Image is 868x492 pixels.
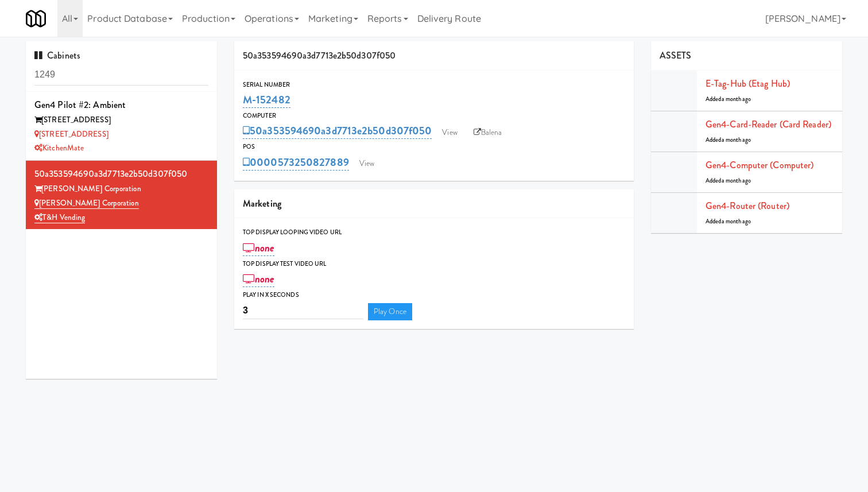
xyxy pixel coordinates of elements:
[243,289,625,301] div: Play in X seconds
[34,113,208,127] div: [STREET_ADDRESS]
[243,141,625,153] div: POS
[34,96,208,114] div: Gen4 Pilot #2: Ambient
[243,110,625,122] div: Computer
[243,154,349,171] a: 0000573250827889
[34,212,85,223] a: T&H Vending
[243,197,281,210] span: Marketing
[26,9,46,29] img: Micromart
[722,176,751,185] span: a month ago
[436,124,463,141] a: View
[34,182,208,196] div: [PERSON_NAME] Corporation
[34,165,208,183] div: 50a353594690a3d7713e2b50d307f050
[706,77,790,90] a: E-tag-hub (Etag Hub)
[243,227,625,238] div: Top Display Looping Video Url
[368,303,412,320] a: Play Once
[34,49,80,62] span: Cabinets
[706,158,813,172] a: Gen4-computer (Computer)
[34,129,108,140] a: [STREET_ADDRESS]
[706,135,751,144] span: Added
[243,240,274,256] a: none
[243,271,274,287] a: none
[34,197,139,209] a: [PERSON_NAME] Corporation
[722,95,751,103] span: a month ago
[34,142,84,153] a: KitchenMate
[722,217,751,226] span: a month ago
[34,64,208,86] input: Search cabinets
[354,155,380,172] a: View
[26,161,217,229] li: 50a353594690a3d7713e2b50d307f050[PERSON_NAME] Corporation [PERSON_NAME] CorporationT&H Vending
[243,258,625,270] div: Top Display Test Video Url
[706,199,789,212] a: Gen4-router (Router)
[468,124,508,141] a: Balena
[243,92,290,108] a: M-152482
[26,92,217,161] li: Gen4 Pilot #2: Ambient[STREET_ADDRESS] [STREET_ADDRESS]KitchenMate
[706,217,751,226] span: Added
[234,41,634,71] div: 50a353594690a3d7713e2b50d307f050
[243,79,625,91] div: Serial Number
[706,118,831,131] a: Gen4-card-reader (Card Reader)
[722,135,751,144] span: a month ago
[243,123,432,139] a: 50a353594690a3d7713e2b50d307f050
[706,95,751,103] span: Added
[660,49,692,62] span: ASSETS
[706,176,751,185] span: Added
